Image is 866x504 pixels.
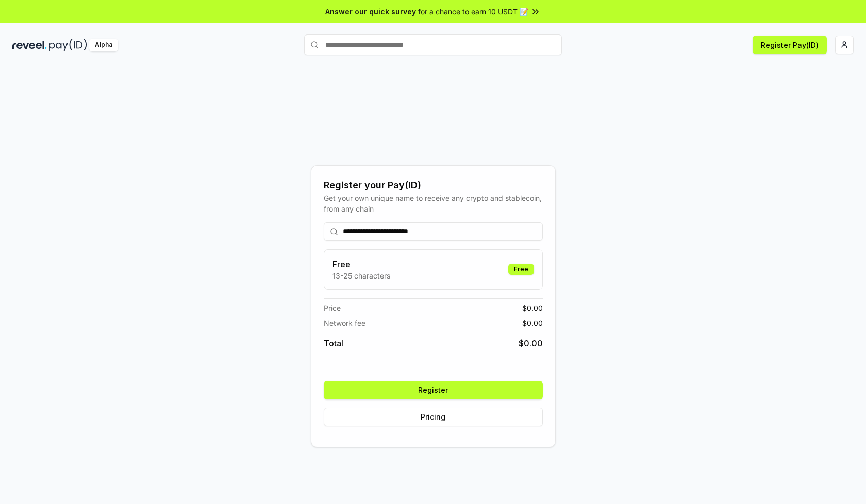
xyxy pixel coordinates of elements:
div: Alpha [89,39,118,51]
div: Register your Pay(ID) [324,178,543,193]
span: $ 0.00 [522,318,543,328]
button: Register Pay(ID) [753,36,827,54]
p: 13-25 characters [332,270,390,281]
span: $ 0.00 [522,303,543,314]
div: Get your own unique name to receive any crypto and stablecoin, from any chain [324,193,543,214]
img: pay_id [49,39,87,51]
span: Network fee [324,318,365,328]
span: Price [324,303,341,314]
span: Total [324,337,343,350]
div: Free [508,264,534,275]
span: for a chance to earn 10 USDT 📝 [418,6,528,17]
button: Pricing [324,408,543,426]
span: $ 0.00 [519,337,543,350]
span: Answer our quick survey [325,6,416,17]
button: Register [324,381,543,399]
h3: Free [332,258,390,270]
img: reveel_dark [12,39,47,51]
